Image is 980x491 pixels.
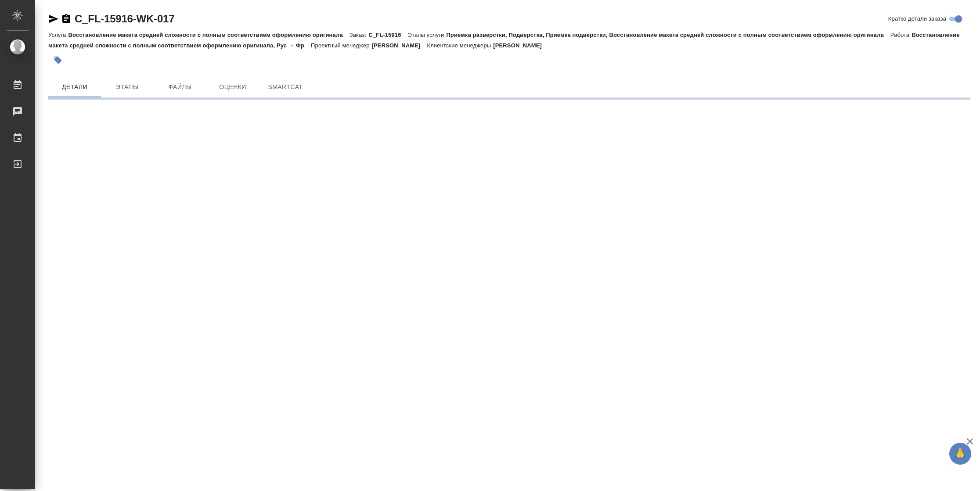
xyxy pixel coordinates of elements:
span: Детали [54,82,96,93]
p: Проектный менеджер [311,42,371,49]
button: 🙏 [949,443,971,465]
button: Скопировать ссылку для ЯМессенджера [48,14,59,24]
span: SmartCat [264,82,306,93]
p: Работа [890,32,912,38]
p: Заказ: [349,32,368,38]
span: Кратко детали заказа [888,14,946,23]
button: Добавить тэг [48,50,68,70]
span: Этапы [106,82,148,93]
p: [PERSON_NAME] [493,42,548,49]
p: Услуга [48,32,68,38]
p: [PERSON_NAME] [372,42,427,49]
span: 🙏 [953,444,968,463]
a: C_FL-15916-WK-017 [75,13,174,25]
span: Оценки [212,82,254,93]
button: Скопировать ссылку [61,14,72,24]
p: Клиентские менеджеры [427,42,493,49]
p: Восстановление макета средней сложности с полным соответствием оформлению оригинала [68,32,349,38]
p: C_FL-15916 [368,32,407,38]
span: Файлы [159,82,201,93]
p: Этапы услуги [408,32,447,38]
p: Приемка разверстки, Подверстка, Приемка подверстки, Восстановление макета средней сложности с пол... [446,32,890,38]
